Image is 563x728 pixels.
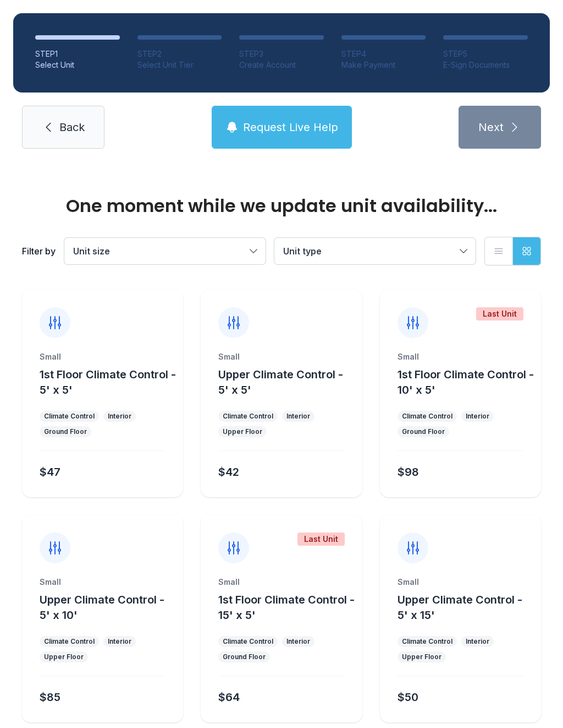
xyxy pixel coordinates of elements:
[398,367,537,398] button: 1st Floor Climate Control - 10' x 5'
[239,48,324,59] div: STEP 3
[402,412,452,421] div: Climate Control
[40,367,179,398] button: 1st Floor Climate Control - 5' x 5'
[223,427,262,436] div: Upper Floor
[223,637,273,646] div: Climate Control
[40,592,179,623] button: Upper Climate Control - 5' x 10'
[341,59,426,70] div: Make Payment
[218,464,239,480] div: $42
[44,412,95,421] div: Climate Control
[35,48,120,59] div: STEP 1
[283,246,322,257] span: Unit type
[443,59,528,70] div: E-Sign Documents
[44,427,87,436] div: Ground Floor
[44,653,84,661] div: Upper Floor
[73,246,110,257] span: Unit size
[40,464,60,480] div: $47
[402,653,441,661] div: Upper Floor
[218,592,357,623] button: 1st Floor Climate Control - 15' x 5'
[398,464,419,480] div: $98
[40,351,165,362] div: Small
[398,593,522,622] span: Upper Climate Control - 5' x 15'
[108,637,131,646] div: Interior
[137,59,222,70] div: Select Unit Tier
[223,653,266,661] div: Ground Floor
[466,637,489,646] div: Interior
[218,351,344,362] div: Small
[22,197,541,215] div: One moment while we update unit availability...
[402,427,445,436] div: Ground Floor
[40,577,165,588] div: Small
[286,412,310,421] div: Interior
[108,412,131,421] div: Interior
[44,637,95,646] div: Climate Control
[218,367,357,398] button: Upper Climate Control - 5' x 5'
[398,351,523,362] div: Small
[218,689,240,705] div: $64
[398,689,418,705] div: $50
[40,689,60,705] div: $85
[137,48,222,59] div: STEP 2
[239,59,324,70] div: Create Account
[443,48,528,59] div: STEP 5
[466,412,489,421] div: Interior
[402,637,452,646] div: Climate Control
[40,593,164,622] span: Upper Climate Control - 5' x 10'
[40,368,176,396] span: 1st Floor Climate Control - 5' x 5'
[341,48,426,59] div: STEP 4
[35,59,120,70] div: Select Unit
[64,238,266,264] button: Unit size
[398,368,534,396] span: 1st Floor Climate Control - 10' x 5'
[22,245,56,258] div: Filter by
[274,238,476,264] button: Unit type
[218,593,355,622] span: 1st Floor Climate Control - 15' x 5'
[297,533,345,546] div: Last Unit
[478,119,504,135] span: Next
[398,592,537,623] button: Upper Climate Control - 5' x 15'
[476,307,523,320] div: Last Unit
[59,119,85,135] span: Back
[398,577,523,588] div: Small
[243,119,338,135] span: Request Live Help
[218,577,344,588] div: Small
[223,412,273,421] div: Climate Control
[286,637,310,646] div: Interior
[218,368,343,396] span: Upper Climate Control - 5' x 5'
